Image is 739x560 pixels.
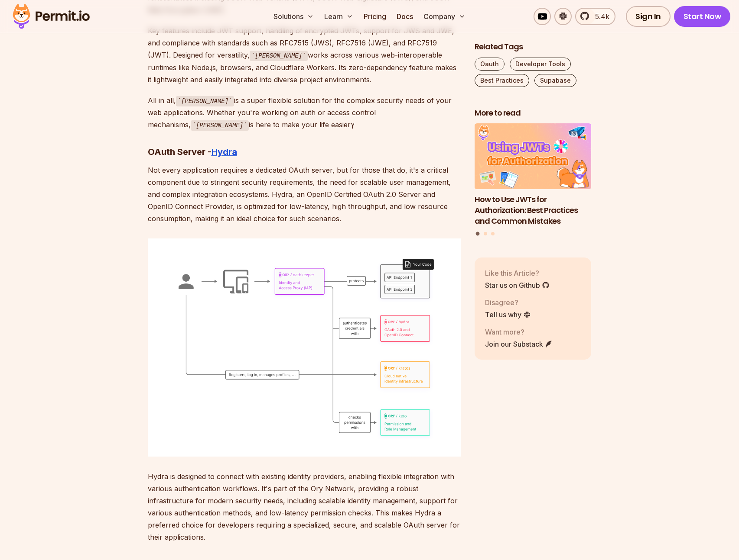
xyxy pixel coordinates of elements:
p: Not every application requires a dedicated OAuth server, but for those that do, it's a critical c... [148,164,461,225]
div: Posts [475,124,592,237]
img: Permit logo [9,2,94,31]
a: Docs [393,8,417,25]
p: All in all, is a super flexible solution for the complex security needs of your web applications.... [148,94,461,131]
a: Pricing [360,8,390,25]
a: Star us on Github [485,280,550,290]
code: [PERSON_NAME] [176,96,234,106]
a: Join our Substack [485,339,553,349]
a: Oauth [475,58,505,71]
p: Key features include JWT support, handling of encrypted JWTs, support for JWS and JWE, and compli... [148,25,461,86]
button: Solutions [270,8,317,25]
h3: How to Use JWTs for Authorization: Best Practices and Common Mistakes [475,194,592,226]
a: 5.4k [575,8,615,25]
p: Like this Article? [485,268,550,278]
a: Hydra [212,147,237,157]
img: 1-42e65393379b7f7ddc3f9a05474f27ac.png [148,238,461,457]
a: Sign In [626,6,671,27]
a: Best Practices [475,74,529,87]
li: 1 of 3 [475,124,592,227]
button: Company [420,8,469,25]
a: Developer Tools [510,58,571,71]
a: Supabase [534,74,576,87]
h2: More to read [475,108,592,119]
p: Disagree? [485,297,531,308]
button: Learn [321,8,357,25]
code: [PERSON_NAME] [191,120,249,131]
p: Hydra is designed to connect with existing identity providers, enabling flexible integration with... [148,470,461,543]
a: How to Use JWTs for Authorization: Best Practices and Common MistakesHow to Use JWTs for Authoriz... [475,124,592,227]
code: [PERSON_NAME] [250,51,308,61]
button: Go to slide 2 [484,232,487,235]
p: Want more? [485,327,553,337]
a: Tell us why [485,309,531,320]
h2: Related Tags [475,42,592,52]
img: How to Use JWTs for Authorization: Best Practices and Common Mistakes [475,124,592,190]
strong: OAuth Server - [148,147,212,157]
button: Go to slide 3 [491,232,495,235]
span: 5.4k [590,11,609,22]
a: Start Now [674,6,731,27]
button: Go to slide 1 [476,232,480,236]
